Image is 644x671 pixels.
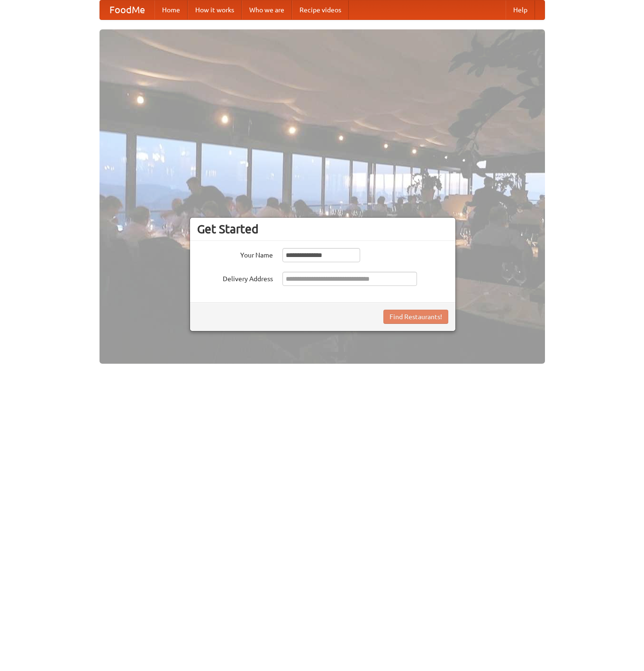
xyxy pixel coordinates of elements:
[292,0,349,19] a: Recipe videos
[506,0,535,19] a: Help
[188,0,242,19] a: How it works
[197,222,448,236] h3: Get Started
[154,0,188,19] a: Home
[242,0,292,19] a: Who we are
[100,0,154,19] a: FoodMe
[383,310,448,324] button: Find Restaurants!
[197,248,273,260] label: Your Name
[197,272,273,284] label: Delivery Address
